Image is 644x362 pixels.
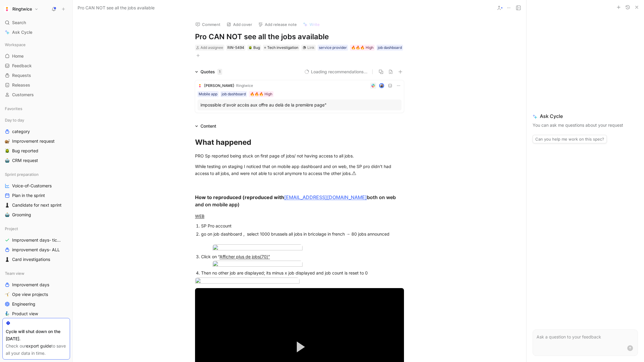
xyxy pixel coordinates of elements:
[6,328,67,342] div: Cycle will shut down on the [DATE].
[250,91,272,97] div: 🔥🔥🔥 High
[2,255,70,264] a: ♟️Card investigations
[533,122,638,129] p: You can ask me questions about your request
[12,247,60,253] span: improvement days- ALL
[12,63,32,69] span: Feedback
[4,138,11,145] button: 🐌
[533,113,638,120] span: Ask Cycle
[224,20,255,29] button: Add cover
[284,194,367,200] a: [EMAIL_ADDRESS][DOMAIN_NAME]
[248,46,252,49] img: 🪲
[222,91,246,97] div: job dashboard
[2,290,70,299] a: 🤸Ope view projects
[5,106,22,112] span: Favorites
[4,211,11,218] button: 🤖
[2,61,70,70] a: Feedback
[2,224,70,233] div: Project
[2,245,70,254] a: improvement days- ALL
[217,69,222,75] div: 1
[195,214,204,219] u: WEB
[193,68,225,75] div: Quotes1
[12,138,55,144] span: Improvement request
[12,291,48,297] span: Ope view projects
[300,20,322,29] button: Write
[5,257,10,262] img: ♟️
[2,269,70,357] div: Team viewImprovement days🤸Ope view projectsEngineering🧞‍♂️Product view🔢Data view💌Market view🤸Ope ...
[12,82,30,88] span: Releases
[378,45,402,51] div: job dashboard
[2,210,70,219] a: 🤖Grooming
[2,81,70,90] a: Releases
[12,157,38,164] span: CRM request
[286,333,313,360] button: Play Video
[307,45,315,51] div: Link
[5,311,10,316] img: 🧞‍♂️
[2,170,70,219] div: Sprint preparationVoice-of-CustomersPlan in the sprint♟️Candidate for next sprint🤖Grooming
[2,90,70,99] a: Customers
[12,148,38,154] span: Bug reported
[200,68,222,75] div: Quotes
[195,138,251,147] strong: What happened
[5,203,10,208] img: ♟️
[4,157,11,164] button: 🤖
[12,192,45,198] span: Plan in the sprint
[2,156,70,165] a: 🤖CRM request
[2,5,40,13] button: RingtwiceRingtwice
[2,137,70,146] a: 🐌Improvement request
[260,254,270,259] span: (70)”
[352,170,356,176] span: ⚠
[12,72,31,78] span: Requests
[195,153,404,159] div: PRO Sp reported being stuck on first page of jobs/ not having access to all jobs.
[5,139,10,144] img: 🐌
[304,68,367,75] button: Loading recommendations...
[12,29,32,36] span: Ask Cycle
[2,300,70,309] a: Engineering
[12,129,30,135] span: category
[195,32,404,42] h1: Pro CAN NOT see all the jobs available
[12,311,38,317] span: Product view
[247,45,261,51] div: 🪲Bug
[12,183,52,189] span: Voice-of-Customers
[5,292,10,297] img: 🤸
[2,269,70,278] div: Team view
[219,254,270,259] u: Afficher plus de jobs
[227,45,244,51] div: RIN-5494
[5,117,24,123] span: Day to day
[2,40,70,49] div: Workspace
[195,194,404,208] div: both on web and on mobile app)
[12,19,26,26] span: Search
[213,261,303,269] img: Capture d’écran 2025-09-09 à 18.59.23.png
[2,127,70,136] a: category
[201,223,404,229] div: SP Pro account
[12,6,32,12] h1: Ringtwice
[2,236,70,245] a: Improvement days- tickets ready
[195,163,404,184] div: While testing on staging I noticed that on mobile app dashboard and on web, the SP pro didn’t had...
[533,135,607,143] button: Can you help me work on this spec?
[193,122,219,130] div: Content
[234,83,253,88] span: · Ringtwice
[5,212,10,217] img: 🤖
[12,92,34,98] span: Customers
[200,122,216,130] div: Content
[12,301,35,307] span: Engineering
[4,147,11,154] button: 🪲
[2,18,70,27] div: Search
[195,194,284,200] strong: How to reproduced (reproduced with
[199,91,217,97] div: Mobile app
[380,84,384,87] img: avatar
[2,170,70,179] div: Sprint preparation
[255,20,300,29] button: Add release note
[2,28,70,37] a: Ask Cycle
[5,158,10,163] img: 🤖
[12,256,50,262] span: Card investigations
[197,83,202,88] img: logo
[12,212,31,218] span: Grooming
[2,52,70,61] a: Home
[2,104,70,113] div: Favorites
[2,116,70,125] div: Day to day
[5,270,24,276] span: Team view
[213,244,303,252] img: Capture d’écran 2025-09-09 à 18.59.18.png
[2,224,70,264] div: ProjectImprovement days- tickets readyimprovement days- ALL♟️Card investigations
[248,45,260,51] div: Bug
[4,310,11,317] button: 🧞‍♂️
[319,45,347,51] div: service provider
